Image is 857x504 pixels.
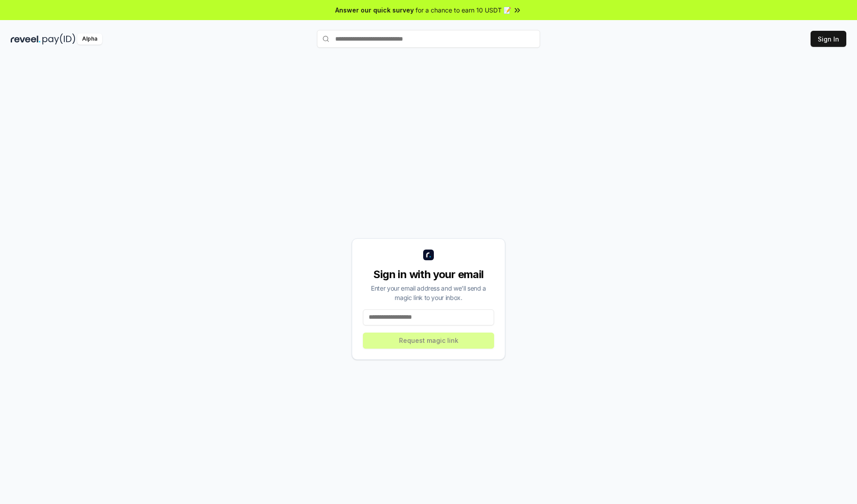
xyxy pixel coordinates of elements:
div: Sign in with your email [363,267,494,282]
img: reveel_dark [11,33,41,45]
div: Enter your email address and we’ll send a magic link to your inbox. [363,283,494,302]
span: Answer our quick survey [335,5,414,15]
button: Sign In [811,31,846,47]
span: for a chance to earn 10 USDT 📝 [416,5,511,15]
img: logo_small [423,250,434,260]
div: Alpha [77,33,102,45]
img: pay_id [42,33,75,45]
